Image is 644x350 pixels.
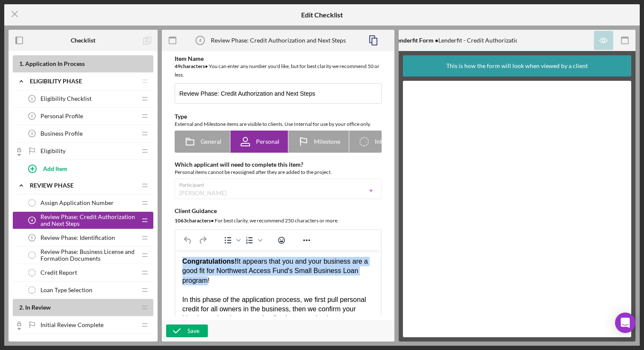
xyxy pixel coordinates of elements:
[175,120,382,128] div: External and Milestone items are visible to clients. Use Internal for use by your office only.
[31,236,33,240] tspan: 5
[7,7,198,273] body: Rich Text Area. Press ALT-0 for help.
[175,161,382,168] div: Which applicant will need to complete this item?
[40,248,136,262] span: Review Phase: Business License and Formation Documents
[201,138,221,145] span: General
[446,55,588,77] div: This is how the form will look when viewed by a client
[40,199,114,206] span: Assign Application Number
[25,60,85,67] span: Application In Process
[175,113,382,120] div: Type
[175,216,382,225] div: For best clarity, we recommend 250 characters or more.
[7,7,198,35] div: It appears that you and your business are a good fit for Northwest Access Fund's Small Business L...
[40,148,66,154] span: Eligibility
[40,213,136,227] span: Review Phase: Credit Authorization and Next Steps
[175,55,382,62] div: Item Name
[40,322,103,328] span: Initial Review Complete
[411,89,624,329] iframe: Lenderfit form
[19,304,24,311] span: 2 .
[198,38,201,43] tspan: 4
[30,78,136,85] div: Eligibility Phase
[31,97,33,101] tspan: 1
[129,84,161,91] strong: 5 minutes
[40,269,77,276] span: Credit Report
[175,208,382,214] div: Client Guidance
[31,131,33,136] tspan: 3
[40,113,83,120] span: Personal Profile
[615,313,635,333] div: Open Intercom Messenger
[40,287,92,293] span: Loan Type Selection
[187,324,199,337] div: Save
[175,250,381,345] iframe: Rich Text Area
[314,138,340,145] span: Milestone
[25,304,51,311] span: In Review
[30,182,136,189] div: REVIEW PHASE
[40,130,83,137] span: Business Profile
[166,324,208,337] button: Save
[71,37,95,44] b: Checklist
[175,168,382,176] div: Personal items cannot be reassigned after they are added to the project.
[211,37,346,44] div: Review Phase: Credit Authorization and Next Steps
[221,234,242,246] div: Bullet list
[21,160,153,177] button: Add Item
[181,234,195,246] button: Undo
[299,234,314,246] button: Reveal or hide additional toolbar items
[394,37,438,44] b: Lenderfit Form •
[394,37,522,44] div: Lenderfit - Credit Authorization
[31,218,33,222] tspan: 4
[195,234,210,246] button: Redo
[7,8,61,15] strong: Congratulations!
[301,11,343,19] h5: Edit Checklist
[242,234,264,246] div: Numbered list
[40,234,115,241] span: Review Phase: Identification
[7,83,198,92] div: We anticipate this section will take about to complete.
[7,45,198,74] div: In this phase of the application process, we first pull personal credit for all owners in the bus...
[175,217,214,224] b: 1063 character s •
[175,63,208,69] b: 49 character s •
[31,114,33,118] tspan: 2
[256,138,279,145] span: Personal
[19,60,24,67] span: 1 .
[40,95,92,102] span: Eligibility Checklist
[43,160,67,176] div: Add Item
[375,138,396,145] span: Internal
[274,234,289,246] button: Emojis
[175,62,382,79] div: You can enter any number you'd like, but for best clarity we recommend 50 or less.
